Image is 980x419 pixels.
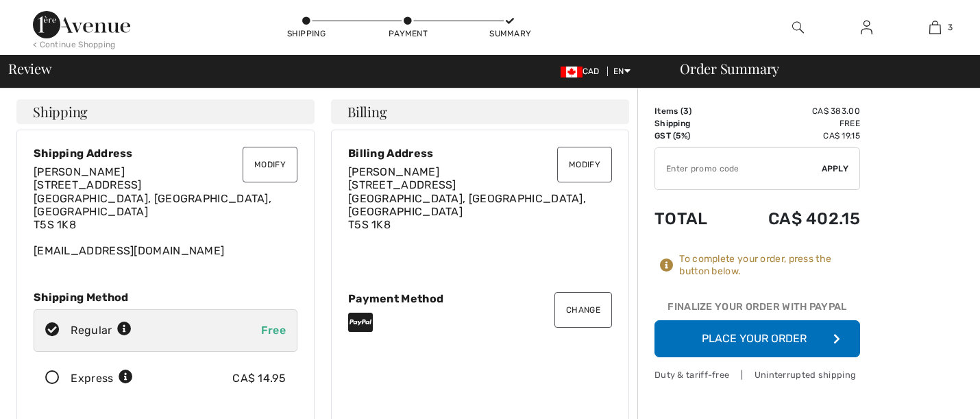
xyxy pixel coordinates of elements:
[654,300,860,320] div: Finalize Your Order with PayPal
[663,62,972,75] div: Order Summary
[71,370,133,387] div: Express
[34,147,297,160] div: Shipping Address
[654,195,730,242] td: Total
[730,195,860,242] td: CA$ 402.15
[34,291,297,304] div: Shipping Method
[730,117,860,130] td: Free
[243,147,297,182] button: Modify
[34,178,271,231] span: [STREET_ADDRESS] [GEOGRAPHIC_DATA], [GEOGRAPHIC_DATA], [GEOGRAPHIC_DATA] T5S 1K8
[613,67,630,76] span: EN
[655,148,822,189] input: Promo code
[730,130,860,142] td: CA$ 19.15
[33,105,88,119] span: Shipping
[34,165,125,178] span: [PERSON_NAME]
[561,67,605,76] span: CAD
[554,292,612,328] button: Change
[654,320,860,357] button: Place Your Order
[850,19,883,36] a: Sign In
[654,117,730,130] td: Shipping
[348,292,612,305] div: Payment Method
[33,38,116,51] div: < Continue Shopping
[348,178,586,231] span: [STREET_ADDRESS] [GEOGRAPHIC_DATA], [GEOGRAPHIC_DATA], [GEOGRAPHIC_DATA] T5S 1K8
[489,27,530,40] div: Summary
[232,370,286,387] div: CA$ 14.95
[561,67,583,77] img: Canadian Dollar
[286,27,327,40] div: Shipping
[261,324,286,337] span: Free
[654,130,730,142] td: GST (5%)
[730,105,860,117] td: CA$ 383.00
[861,19,872,36] img: My Info
[347,105,387,119] span: Billing
[557,147,612,182] button: Modify
[654,105,730,117] td: Items ( )
[654,368,860,381] div: Duty & tariff-free | Uninterrupted shipping
[948,21,953,34] span: 3
[71,322,132,339] div: Regular
[8,62,51,75] span: Review
[33,11,130,38] img: 1ère Avenue
[683,106,689,116] span: 3
[388,27,429,40] div: Payment
[348,147,612,160] div: Billing Address
[348,165,439,178] span: [PERSON_NAME]
[929,19,941,36] img: My Bag
[792,19,804,36] img: search the website
[679,253,860,278] div: To complete your order, press the button below.
[822,163,849,175] span: Apply
[34,165,297,257] div: [EMAIL_ADDRESS][DOMAIN_NAME]
[901,19,968,36] a: 3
